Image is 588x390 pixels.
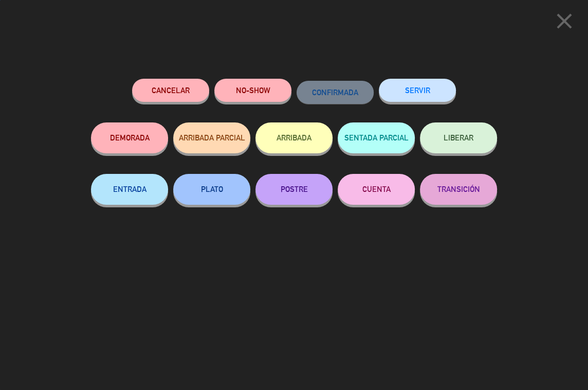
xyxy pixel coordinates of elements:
button: TRANSICIÓN [420,174,497,205]
button: PLATO [173,174,250,205]
button: SERVIR [379,79,456,102]
span: CONFIRMADA [312,88,358,97]
i: close [552,8,577,34]
button: LIBERAR [420,122,497,153]
button: NO-SHOW [214,79,291,102]
button: CUENTA [338,174,415,205]
span: ARRIBADA PARCIAL [179,133,245,142]
button: POSTRE [255,174,333,205]
span: LIBERAR [444,133,473,142]
button: ENTRADA [91,174,168,205]
button: DEMORADA [91,122,168,153]
button: close [548,8,580,38]
button: ARRIBADA [255,122,333,153]
button: CONFIRMADA [297,81,374,104]
button: Cancelar [132,79,209,102]
button: SENTADA PARCIAL [338,122,415,153]
button: ARRIBADA PARCIAL [173,122,250,153]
